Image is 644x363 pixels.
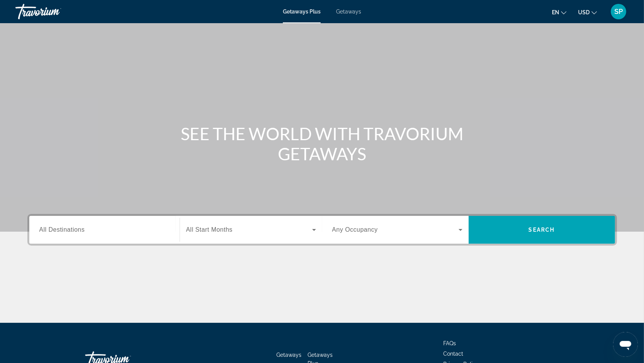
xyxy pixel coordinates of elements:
a: FAQs [444,340,456,346]
input: Select destination [39,226,170,235]
span: Any Occupancy [332,226,378,233]
a: Getaways Plus [283,8,321,15]
button: Change language [552,7,567,18]
a: Getaways [276,352,301,358]
button: Change currency [578,7,597,18]
button: Search [469,216,615,244]
span: All Start Months [186,226,233,233]
iframe: Button to launch messaging window [613,332,638,357]
span: SP [614,8,623,15]
span: USD [578,9,590,15]
a: Contact [444,351,464,357]
span: All Destinations [39,226,85,233]
a: Getaways [336,8,361,15]
span: en [552,9,559,15]
span: Search [529,227,555,233]
button: User Menu [609,3,629,20]
a: Travorium [15,2,92,22]
h1: SEE THE WORLD WITH TRAVORIUM GETAWAYS [178,124,467,164]
div: Search widget [29,216,615,244]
